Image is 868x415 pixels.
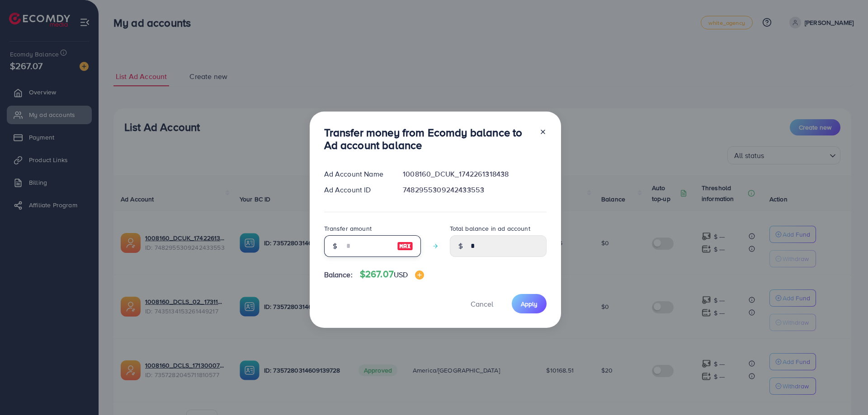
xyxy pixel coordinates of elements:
[360,269,425,280] h4: $267.07
[512,294,547,313] button: Apply
[459,294,505,313] button: Cancel
[396,185,553,195] div: 7482955309242433553
[394,270,408,280] span: USD
[317,185,396,195] div: Ad Account ID
[324,270,353,280] span: Balance:
[521,299,538,308] span: Apply
[324,126,532,152] h3: Transfer money from Ecomdy balance to Ad account balance
[397,241,413,252] img: image
[324,224,372,233] label: Transfer amount
[471,299,493,309] span: Cancel
[415,270,424,280] img: image
[396,169,553,179] div: 1008160_DCUK_1742261318438
[450,224,530,233] label: Total balance in ad account
[830,374,861,408] iframe: Chat
[317,169,396,179] div: Ad Account Name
